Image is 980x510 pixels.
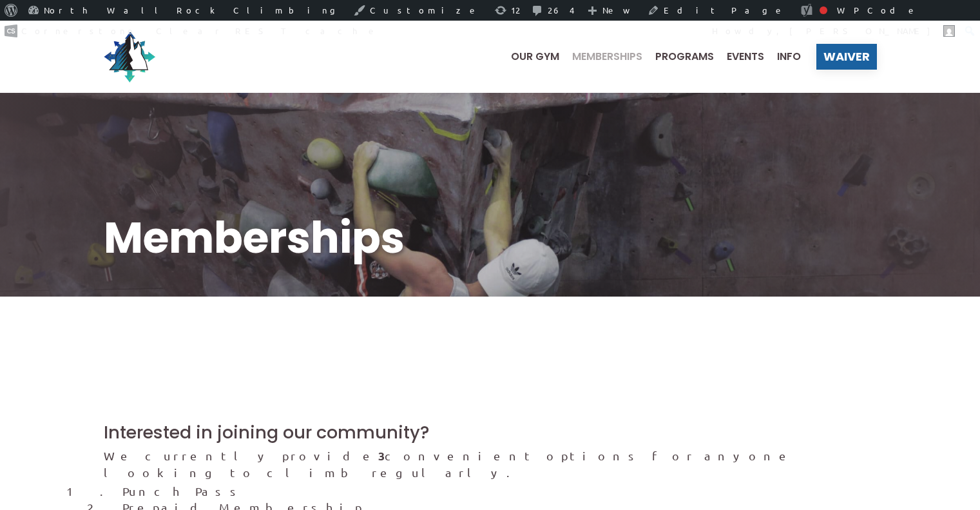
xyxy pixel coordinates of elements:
[122,483,876,499] li: Punch Pass
[816,44,877,70] a: Waiver
[727,52,764,62] span: Events
[789,25,939,36] span: [PERSON_NAME]
[104,31,155,83] img: North Wall Logo
[655,52,714,62] span: Programs
[714,52,764,62] a: Events
[642,52,714,62] a: Programs
[572,52,642,62] span: Memberships
[820,6,827,14] div: Focus keyphrase not set
[148,21,389,41] a: Clear REST cache
[707,21,960,41] a: Howdy,[PERSON_NAME]
[104,447,877,480] p: We currently provide convenient options for anyone looking to climb regularly.
[559,52,642,62] a: Memberships
[498,52,559,62] a: Our Gym
[104,208,877,268] h1: Memberships
[777,52,801,62] span: Info
[104,420,877,445] h2: Interested in joining our community?
[764,52,801,62] a: Info
[511,52,559,62] span: Our Gym
[823,51,870,63] span: Waiver
[378,448,385,463] strong: 3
